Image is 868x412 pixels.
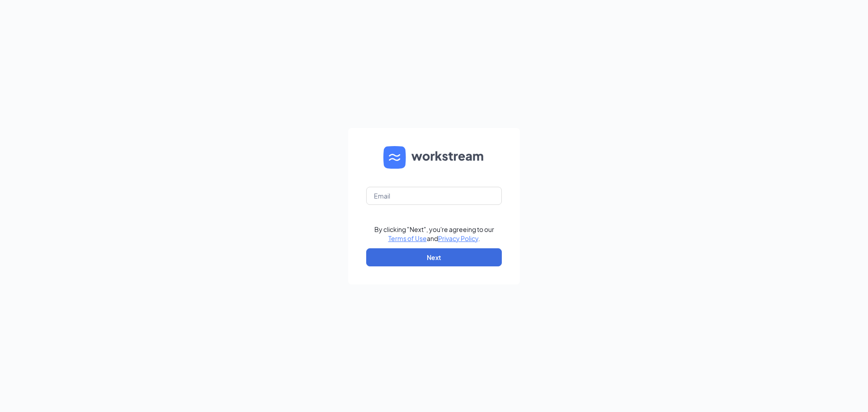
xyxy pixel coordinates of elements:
button: Next [366,248,502,266]
a: Terms of Use [388,234,427,242]
input: Email [366,187,502,205]
img: WS logo and Workstream text [383,146,485,169]
a: Privacy Policy [438,234,478,242]
div: By clicking "Next", you're agreeing to our and . [374,225,494,243]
